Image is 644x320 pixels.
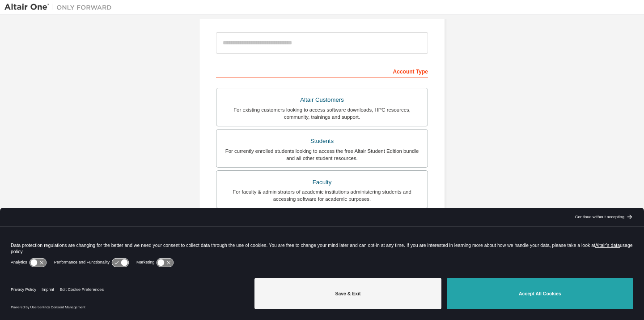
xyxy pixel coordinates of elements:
img: Altair One [4,3,116,12]
div: Students [222,135,422,147]
div: Faculty [222,176,422,189]
div: Altair Customers [222,94,422,106]
div: Account Type [216,64,428,78]
div: For existing customers looking to access software downloads, HPC resources, community, trainings ... [222,106,422,121]
div: For faculty & administrators of academic institutions administering students and accessing softwa... [222,188,422,203]
div: For currently enrolled students looking to access the free Altair Student Edition bundle and all ... [222,147,422,162]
